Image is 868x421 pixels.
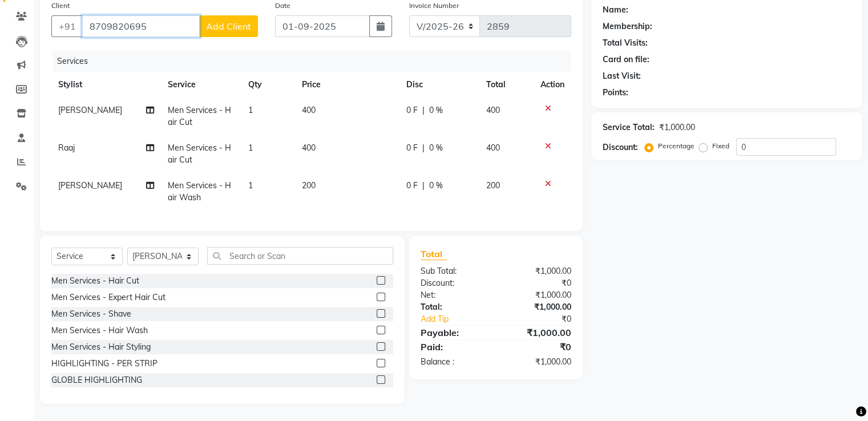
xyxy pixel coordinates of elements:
span: 200 [302,180,316,191]
span: 0 F [406,104,418,116]
span: Total [421,248,447,260]
span: | [422,142,425,154]
th: Disc [399,72,479,98]
label: Percentage [658,141,695,151]
span: 1 [248,105,253,115]
div: HIGHLIGHTING - PER STRIP [51,358,158,370]
div: Men Services - Shave [51,308,131,320]
span: Men Services - Hair Cut [168,143,231,165]
div: ₹1,000.00 [496,301,580,313]
div: Net: [412,289,496,301]
th: Total [479,72,534,98]
th: Stylist [51,72,161,98]
div: Men Services - Expert Hair Cut [51,292,165,303]
div: Service Total: [603,122,655,133]
th: Qty [241,72,295,98]
span: 0 % [429,104,443,116]
span: 0 % [429,142,443,154]
label: Date [275,1,290,11]
div: GLOBLE HIGHLIGHTING [51,374,142,386]
span: Raaj [58,143,75,153]
label: Client [51,1,70,11]
div: Last Visit: [603,70,641,82]
div: Sub Total: [412,265,496,277]
span: 1 [248,180,253,191]
div: Payable: [412,326,496,339]
span: 0 F [406,142,418,154]
div: Men Services - Hair Wash [51,325,148,337]
span: 200 [486,180,500,191]
div: Total Visits: [603,37,648,49]
th: Service [161,72,241,98]
div: Men Services - Hair Cut [51,275,139,287]
a: Add Tip [412,313,510,325]
div: ₹1,000.00 [659,122,695,133]
div: ₹0 [496,340,580,354]
div: ₹1,000.00 [496,356,580,368]
span: [PERSON_NAME] [58,105,122,115]
input: Search or Scan [207,247,393,265]
span: 400 [486,105,500,115]
span: 1 [248,143,253,153]
input: Search by Name/Mobile/Email/Code [82,15,200,37]
span: 400 [302,105,316,115]
button: +91 [51,15,83,37]
div: ₹1,000.00 [496,326,580,339]
div: Discount: [603,141,638,153]
span: 400 [486,143,500,153]
button: Add Client [199,15,258,37]
div: Balance : [412,356,496,368]
span: [PERSON_NAME] [58,180,122,191]
span: 400 [302,143,316,153]
th: Price [295,72,399,98]
div: Paid: [412,340,496,354]
div: Card on file: [603,54,649,66]
span: 0 % [429,180,443,192]
label: Fixed [712,141,729,151]
span: Men Services - Hair Cut [168,105,231,127]
span: | [422,104,425,116]
div: ₹0 [496,277,580,289]
label: Invoice Number [409,1,459,11]
th: Action [534,72,571,98]
div: Name: [603,4,628,16]
div: Points: [603,87,628,99]
span: Add Client [206,21,251,32]
div: Discount: [412,277,496,289]
span: 0 F [406,180,418,192]
div: Services [53,51,580,72]
div: ₹1,000.00 [496,265,580,277]
span: Men Services - Hair Wash [168,180,231,203]
div: Membership: [603,21,652,33]
span: | [422,180,425,192]
div: Men Services - Hair Styling [51,341,151,353]
div: ₹1,000.00 [496,289,580,301]
div: ₹0 [510,313,579,325]
div: Total: [412,301,496,313]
